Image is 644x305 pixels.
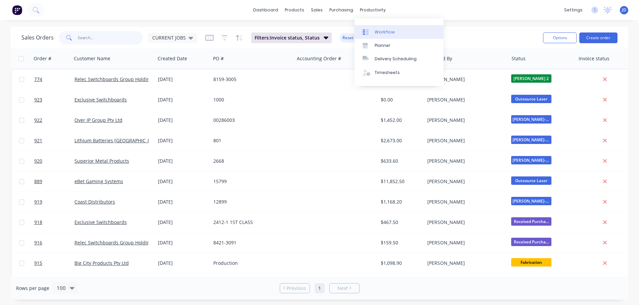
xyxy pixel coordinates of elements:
[213,178,288,185] div: 15799
[34,199,42,205] span: 919
[511,258,551,266] span: Fabrication
[34,110,74,130] a: 922
[355,25,443,39] a: Workflow
[34,192,74,212] a: 919
[381,178,420,185] div: $11,852.50
[158,260,208,266] div: [DATE]
[427,219,502,226] div: [PERSON_NAME]
[74,96,127,103] a: Exclusive Switchboards
[337,285,348,292] span: Next
[250,5,281,15] a: dashboard
[511,95,551,103] span: Outsource Laser
[34,253,74,273] a: 915
[255,34,320,41] span: Filters: Invoice status, Status
[21,34,54,41] h1: Sales Orders
[251,32,332,43] button: Filters:Invoice status, Status
[158,219,208,226] div: [DATE]
[511,176,551,185] span: Outsource Laser
[427,260,502,266] div: [PERSON_NAME]
[158,158,208,164] div: [DATE]
[158,239,208,246] div: [DATE]
[375,29,395,35] div: Workflow
[34,131,74,151] a: 921
[34,158,42,164] span: 920
[158,76,208,83] div: [DATE]
[308,5,326,15] div: sales
[12,5,22,15] img: Factory
[511,197,551,205] span: [PERSON_NAME]-Power C5
[34,274,74,294] a: 913
[512,55,526,62] div: Status
[381,96,420,103] div: $0.00
[427,178,502,185] div: [PERSON_NAME]
[427,117,502,124] div: [PERSON_NAME]
[355,52,443,66] a: Delivery Scheduling
[74,158,129,164] a: Superior Metal Products
[280,285,310,292] a: Previous page
[277,283,362,293] ul: Pagination
[152,34,186,41] span: CURRENT JOBS
[74,137,161,144] a: Lithium Batteries [GEOGRAPHIC_DATA]
[34,90,74,110] a: 923
[213,76,288,83] div: 8159-3005
[315,283,325,293] a: Page 1 is your current page
[355,39,443,52] a: Planner
[427,96,502,103] div: [PERSON_NAME]
[158,117,208,124] div: [DATE]
[375,56,417,62] div: Delivery Scheduling
[375,70,400,76] div: Timesheets
[34,178,42,185] span: 889
[34,69,74,89] a: 774
[34,171,74,192] a: 889
[427,158,502,164] div: [PERSON_NAME]
[381,219,420,226] div: $467.50
[381,199,420,205] div: $1,168.20
[158,199,208,205] div: [DATE]
[34,55,51,62] div: Order #
[511,115,551,124] span: [PERSON_NAME]-Power C5
[34,151,74,171] a: 920
[74,76,155,82] a: Relec Switchboards Group Holdings
[543,32,577,43] button: Options
[74,117,122,123] a: Over IP Group Pty Ltd
[427,199,502,205] div: [PERSON_NAME]
[213,239,288,246] div: 8421-3091
[511,74,551,83] span: [PERSON_NAME] 2
[579,55,609,62] div: Invoice status
[427,76,502,83] div: [PERSON_NAME]
[355,66,443,79] a: Timesheets
[34,212,74,232] a: 918
[326,5,357,15] div: purchasing
[213,96,288,103] div: 1000
[158,55,187,62] div: Created Date
[74,239,155,246] a: Relec Switchboards Group Holdings
[74,219,127,225] a: Exclusive Switchboards
[375,43,390,49] div: Planner
[511,238,551,246] span: Received Purcha...
[74,199,115,205] a: Coast Distributors
[427,239,502,246] div: [PERSON_NAME]
[579,32,618,43] button: Create order
[381,137,420,144] div: $2,673.00
[213,219,288,226] div: 2412-1 1ST CLASS
[297,55,341,62] div: Accounting Order #
[34,219,42,226] span: 918
[213,117,288,124] div: 00286003
[74,55,110,62] div: Customer Name
[78,31,143,45] input: Search...
[340,33,356,43] button: Reset
[561,5,586,15] div: settings
[281,5,308,15] div: products
[34,76,42,83] span: 774
[381,117,420,124] div: $1,452.00
[381,260,420,266] div: $1,098.90
[34,239,42,246] span: 916
[381,158,420,164] div: $633.60
[158,137,208,144] div: [DATE]
[511,217,551,226] span: Received Purcha...
[34,96,42,103] span: 923
[213,137,288,144] div: 801
[16,285,49,292] span: Rows per page
[34,117,42,124] span: 922
[74,260,129,266] a: Big City Products Pty Ltd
